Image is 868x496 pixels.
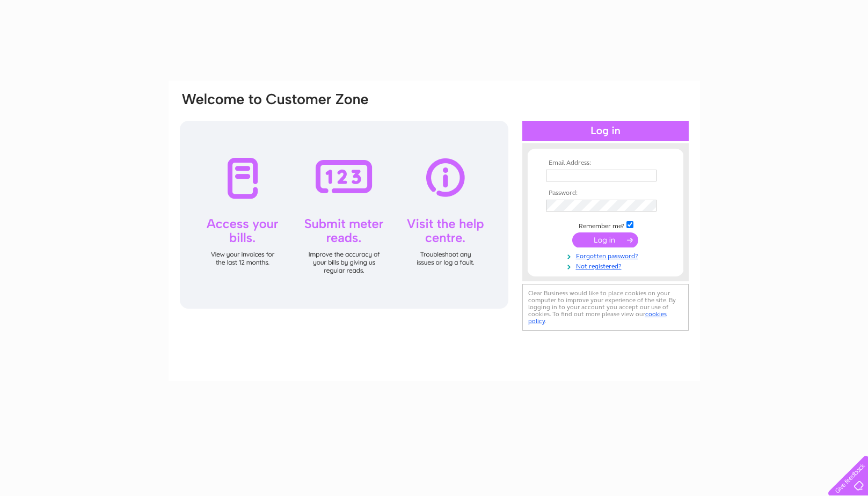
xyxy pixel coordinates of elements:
[543,220,668,230] td: Remember me?
[528,310,667,325] a: cookies policy
[522,284,689,331] div: Clear Business would like to place cookies on your computer to improve your experience of the sit...
[543,159,668,167] th: Email Address:
[546,250,668,260] a: Forgotten password?
[543,189,668,197] th: Password:
[572,232,638,247] input: Submit
[546,260,668,271] a: Not registered?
